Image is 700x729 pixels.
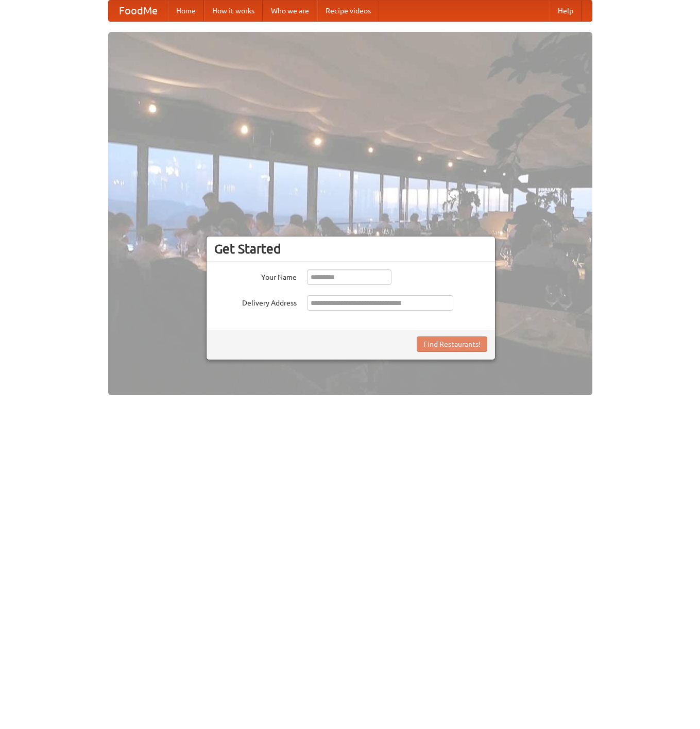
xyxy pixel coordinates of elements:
[263,1,317,21] a: Who we are
[214,295,297,308] label: Delivery Address
[214,269,297,282] label: Your Name
[204,1,263,21] a: How it works
[214,241,487,257] h3: Get Started
[550,1,582,21] a: Help
[417,336,487,352] button: Find Restaurants!
[317,1,379,21] a: Recipe videos
[168,1,204,21] a: Home
[109,1,168,21] a: FoodMe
